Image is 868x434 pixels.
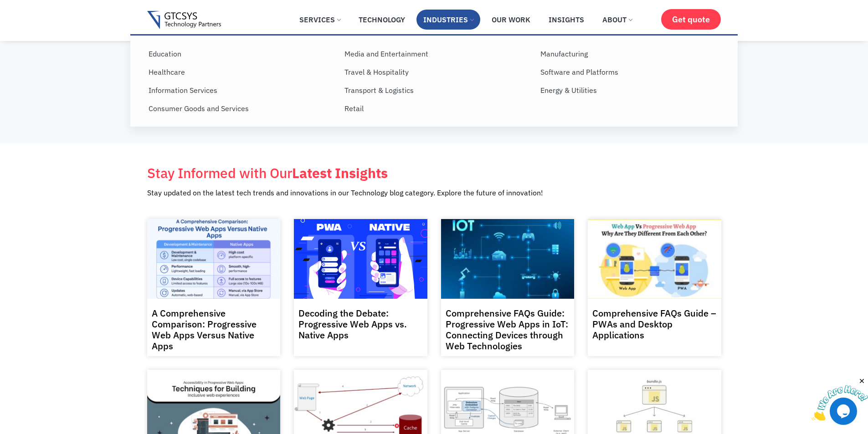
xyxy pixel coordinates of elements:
a: A Comprehensive Comparison: Progressive Web Apps Versus Native Apps [152,307,257,352]
img: A Comprehensive Comparison [146,214,281,304]
a: A Comprehensive Comparison [147,219,281,299]
img: IOT [440,211,575,306]
a: Media and Entertainment [338,45,534,63]
a: Retail [338,99,534,117]
a: Progressive Web Apps vs. Native Apps [294,219,427,299]
a: Transport & Logistics [338,81,534,99]
iframe: chat widget [812,377,868,420]
a: PWAs and Desktop Applications [588,219,721,299]
a: Energy & Utilities [534,81,729,99]
p: Stay updated on the latest tech trends and innovations in our Technology blog category. Explore t... [147,189,721,196]
img: PWAs and Desktop Applications [582,219,726,299]
a: Insights [542,10,591,30]
a: Get quote [661,9,721,30]
a: About [596,10,639,30]
a: Consumer Goods and Services [142,99,338,117]
a: Education [142,45,338,63]
a: Comprehensive FAQs Guide: Progressive Web Apps in IoT: Connecting Devices through Web Technologies [446,307,568,352]
a: Software and Platforms [534,63,729,81]
a: Manufacturing [534,45,729,63]
h4: Stay Informed with Our [147,166,388,180]
a: IOT [441,219,575,299]
a: Industries [416,10,480,30]
img: Progressive Web Apps vs. Native Apps [293,207,428,311]
a: Decoding the Debate: Progressive Web Apps vs. Native Apps [298,307,407,341]
a: Information Services [142,81,338,99]
span: Get quote [672,15,710,24]
a: Travel & Hospitality [338,63,534,81]
a: Comprehensive FAQs Guide – PWAs and Desktop Applications [592,307,716,341]
a: Healthcare [142,63,338,81]
a: Services [293,10,347,30]
b: Latest Insights [292,164,388,182]
img: Gtcsys logo [147,11,221,30]
a: Technology [352,10,412,30]
a: Our Work [485,10,537,30]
